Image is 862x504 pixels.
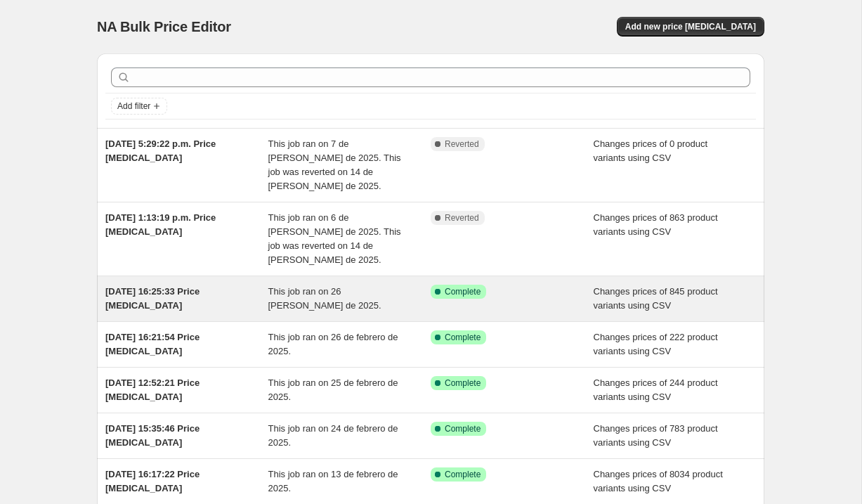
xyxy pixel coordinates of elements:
[268,332,398,356] span: This job ran on 26 de febrero de 2025.
[105,212,216,237] span: [DATE] 1:13:19 p.m. Price [MEDICAL_DATA]
[105,332,200,356] span: [DATE] 16:21:54 Price [MEDICAL_DATA]
[625,21,756,32] span: Add new price [MEDICAL_DATA]
[445,332,481,343] span: Complete
[594,469,723,493] span: Changes prices of 8034 product variants using CSV
[445,469,481,480] span: Complete
[594,377,718,402] span: Changes prices of 244 product variants using CSV
[111,98,167,115] button: Add filter
[445,212,479,224] span: Reverted
[268,469,398,493] span: This job ran on 13 de febrero de 2025.
[105,377,200,402] span: [DATE] 12:52:21 Price [MEDICAL_DATA]
[105,423,200,448] span: [DATE] 15:35:46 Price [MEDICAL_DATA]
[117,101,150,112] span: Add filter
[268,286,381,311] span: This job ran on 26 [PERSON_NAME] de 2025.
[445,286,481,297] span: Complete
[105,469,200,493] span: [DATE] 16:17:22 Price [MEDICAL_DATA]
[105,138,216,163] span: [DATE] 5:29:22 p.m. Price [MEDICAL_DATA]
[445,138,479,150] span: Reverted
[268,138,401,191] span: This job ran on 7 de [PERSON_NAME] de 2025. This job was reverted on 14 de [PERSON_NAME] de 2025.
[594,286,718,311] span: Changes prices of 845 product variants using CSV
[445,377,481,389] span: Complete
[445,423,481,434] span: Complete
[594,423,718,448] span: Changes prices of 783 product variants using CSV
[268,377,398,402] span: This job ran on 25 de febrero de 2025.
[105,286,200,311] span: [DATE] 16:25:33 Price [MEDICAL_DATA]
[617,17,764,37] button: Add new price [MEDICAL_DATA]
[97,19,231,34] span: NA Bulk Price Editor
[268,423,398,448] span: This job ran on 24 de febrero de 2025.
[594,138,708,163] span: Changes prices of 0 product variants using CSV
[594,332,718,356] span: Changes prices of 222 product variants using CSV
[594,212,718,237] span: Changes prices of 863 product variants using CSV
[268,212,401,265] span: This job ran on 6 de [PERSON_NAME] de 2025. This job was reverted on 14 de [PERSON_NAME] de 2025.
